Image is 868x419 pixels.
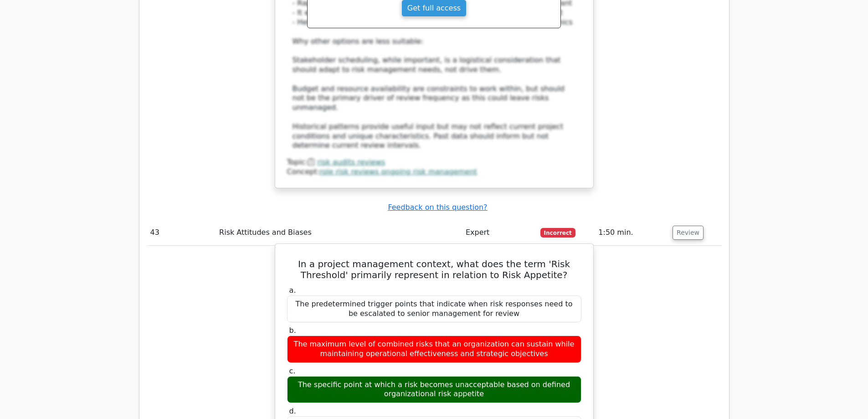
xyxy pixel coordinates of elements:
[287,158,581,167] div: Topic:
[673,226,704,240] button: Review
[287,336,581,363] div: The maximum level of combined risks that an organization can sustain while maintaining operationa...
[286,259,582,280] h5: In a project management context, what does the term 'Risk Threshold' primarily represent in relat...
[289,326,296,335] span: b.
[319,167,477,176] a: role risk reviews ongoing risk management
[462,220,537,246] td: Expert
[287,376,581,403] div: The specific point at which a risk becomes unacceptable based on defined organizational risk appe...
[147,220,216,246] td: 43
[540,228,575,237] span: Incorrect
[317,158,385,166] a: risk audits reviews
[388,203,487,212] a: Feedback on this question?
[289,286,296,295] span: a.
[287,167,581,177] div: Concept:
[216,220,462,246] td: Risk Attitudes and Biases
[287,295,581,323] div: The predetermined trigger points that indicate when risk responses need to be escalated to senior...
[289,407,296,415] span: d.
[289,367,296,375] span: c.
[595,220,669,246] td: 1:50 min.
